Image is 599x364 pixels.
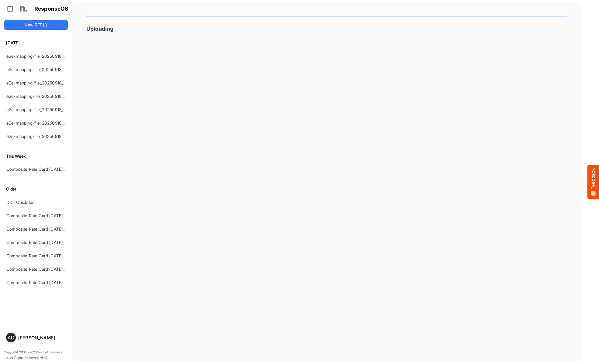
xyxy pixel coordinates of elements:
[6,94,77,99] a: e2e-mapping-file_20250918_154753
[6,67,77,72] a: e2e-mapping-file_20250918_155033
[4,186,68,192] h6: Older
[587,165,599,199] button: Feedback
[6,167,106,172] a: Composite Rate Card [DATE] mapping test_deleted
[4,20,68,30] button: New RFP
[6,134,77,139] a: e2e-mapping-file_20250918_145238
[34,6,69,12] h1: ResponseOS
[8,335,14,340] span: AD
[4,350,68,360] p: Copyright 2004 - 2025 Northell Partners Ltd. All Rights Reserved. v 1.1.0
[6,107,77,112] a: e2e-mapping-file_20250918_153934
[6,53,77,59] a: e2e-mapping-file_20250918_155226
[86,26,567,32] h3: Uploading
[17,3,29,15] img: Northell
[6,80,77,85] a: e2e-mapping-file_20250918_154853
[6,280,89,285] a: Composite Rate Card [DATE] mapping test
[6,266,106,272] a: Composite Rate Card [DATE] mapping test_deleted
[6,213,78,218] a: Composite Rate Card [DATE]_smaller
[6,226,106,232] a: Composite Rate Card [DATE] mapping test_deleted
[6,240,106,245] a: Composite Rate Card [DATE] mapping test_deleted
[4,153,68,160] h6: This Week
[4,39,68,46] h6: [DATE]
[6,120,76,125] a: e2e-mapping-file_20250918_153815
[6,200,36,205] a: DK | Quick test
[6,253,106,258] a: Composite Rate Card [DATE] mapping test_deleted
[18,335,66,340] div: [PERSON_NAME]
